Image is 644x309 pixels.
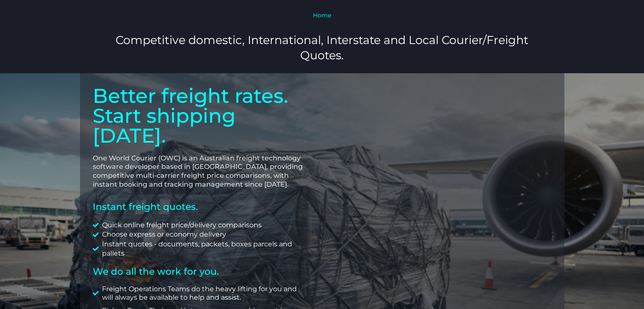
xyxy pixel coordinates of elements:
h3: Competitive domestic, International, Interstate and Local Courier/Freight Quotes. [97,33,547,62]
h2: Instant freight quotes. [93,202,310,212]
span: Instant quotes - documents, packets, boxes parcels and pallets [100,240,310,259]
a: Home [313,11,331,19]
span: Freight Operations Teams do the heavy lifting for you and will always be available to help and as... [100,285,310,303]
h2: We do all the work for you. [93,267,310,276]
p: One World Courier (OWC) is an Australian freight technology software developer based in [GEOGRAPH... [93,154,310,189]
span: Choose express or economy delivery [100,230,226,239]
span: Quick online freight price/delivery comparisons [100,221,262,230]
p: Better freight rates. Start shipping [DATE]. [93,86,310,146]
